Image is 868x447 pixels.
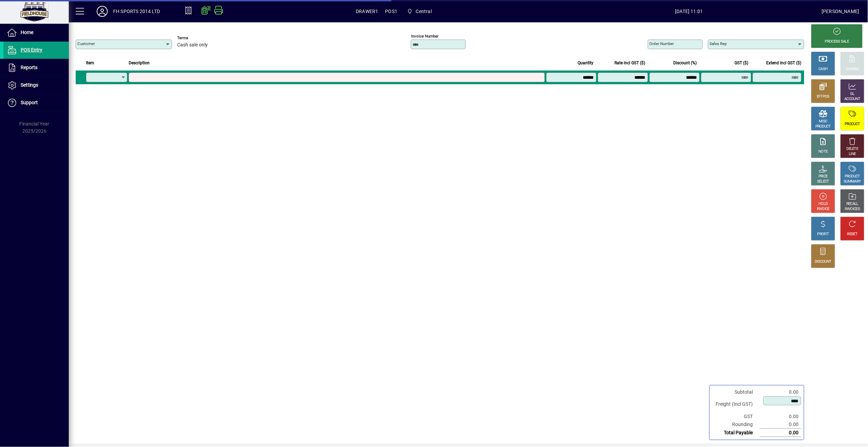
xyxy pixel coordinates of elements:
span: [DATE] 11:01 [557,6,822,17]
div: PRODUCT [815,124,831,129]
mat-label: Sales rep [710,41,727,46]
span: Discount (%) [674,59,697,67]
button: Profile [91,5,113,18]
div: PRODUCT [845,174,860,179]
div: PRODUCT [845,122,860,127]
span: Quantity [578,59,594,67]
td: Subtotal [712,388,760,396]
div: PROFIT [817,232,829,237]
div: HOLD [819,201,828,207]
div: DELETE [847,146,858,152]
a: Settings [3,77,69,94]
div: SELECT [817,179,829,184]
mat-label: Invoice number [411,34,439,39]
mat-label: Customer [77,41,95,46]
div: CHARGE [846,67,859,72]
span: Reports [21,65,37,70]
div: INVOICES [845,207,860,212]
div: CASH [819,67,828,72]
div: ACCOUNT [845,97,860,102]
span: Rate incl GST ($) [615,59,645,67]
a: Reports [3,59,69,76]
div: LINE [849,152,856,157]
div: EFTPOS [817,94,830,99]
div: NOTE [819,149,828,154]
a: Support [3,94,69,111]
td: 0.00 [760,413,801,421]
span: Extend incl GST ($) [767,59,802,67]
td: 0.00 [760,429,801,437]
span: Terms [177,36,218,40]
div: DISCOUNT [815,259,832,264]
span: DRAWER1 [356,6,378,17]
span: Support [21,100,38,105]
span: POS1 [385,6,398,17]
div: FH SPORTS 2014 LTD [113,6,160,17]
mat-label: Order number [650,41,674,46]
div: [PERSON_NAME] [822,6,859,17]
a: Home [3,24,69,41]
div: RESET [847,232,858,237]
div: INVOICE [817,207,829,212]
div: SUMMARY [844,179,861,184]
span: Home [21,30,33,35]
div: MISC [819,119,827,124]
span: Settings [21,82,38,88]
span: Cash sale only [177,42,208,48]
span: Description [129,59,150,67]
div: GL [850,91,855,97]
div: RECALL [847,201,859,207]
span: Central [416,6,432,17]
span: Item [86,59,94,67]
td: GST [712,413,760,421]
div: PROCESS SALE [825,39,849,44]
span: POS Entry [21,47,42,53]
td: 0.00 [760,388,801,396]
td: Total Payable [712,429,760,437]
td: 0.00 [760,421,801,429]
span: Central [404,5,435,18]
td: Rounding [712,421,760,429]
div: PRICE [819,174,828,179]
td: Freight (Incl GST) [712,396,760,413]
span: GST ($) [735,59,749,67]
